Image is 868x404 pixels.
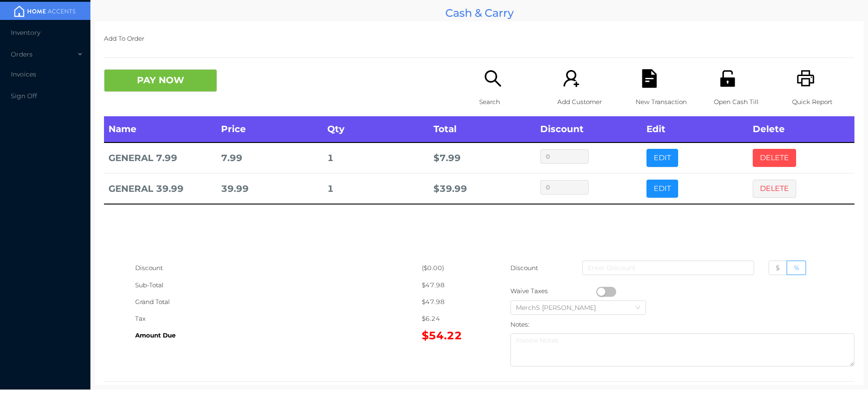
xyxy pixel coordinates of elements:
div: Sub-Total [135,277,422,294]
td: 7.99 [217,143,323,173]
p: Discount [510,260,539,276]
div: Waive Taxes [510,283,596,299]
div: ($0.00) [422,260,479,276]
button: PAY NOW [104,69,217,92]
p: New Transaction [636,94,698,110]
i: icon: unlock [718,69,737,88]
th: Discount [536,116,642,143]
div: Merch5 Lawrence [516,301,605,314]
td: $ 39.99 [429,173,535,204]
td: $ 7.99 [429,143,535,173]
td: 39.99 [217,173,323,204]
th: Total [429,116,535,143]
i: icon: down [635,305,641,311]
span: $ [776,264,780,272]
p: Add Customer [557,94,620,110]
span: % [794,264,799,272]
div: Cash & Carry [95,5,863,21]
div: 1 [327,150,425,166]
div: Tax [135,310,422,327]
div: Grand Total [135,294,422,310]
i: icon: user-add [562,69,580,88]
td: GENERAL 39.99 [104,173,217,204]
button: EDIT [646,149,678,167]
div: $54.22 [422,327,479,344]
th: Edit [642,116,748,143]
td: GENERAL 7.99 [104,143,217,173]
i: icon: search [484,69,502,88]
i: icon: printer [797,69,815,88]
p: Add To Order [104,30,854,47]
p: Open Cash Till [714,94,776,110]
span: Inventory [11,29,40,37]
p: Search [479,94,542,110]
div: Amount Due [135,327,422,344]
span: Invoices [11,70,36,78]
div: $47.98 [422,294,479,310]
img: mainBanner [11,5,79,18]
input: Enter Discount [582,261,754,275]
i: icon: file-text [640,69,659,88]
th: Price [217,116,323,143]
th: Delete [748,116,854,143]
th: Qty [323,116,429,143]
label: Notes: [510,321,529,328]
button: EDIT [646,180,678,198]
p: Quick Report [792,94,854,110]
div: Discount [135,260,422,276]
button: DELETE [753,180,796,198]
span: Sign Off [11,92,37,100]
div: $47.98 [422,277,479,294]
th: Name [104,116,217,143]
div: $6.24 [422,310,479,327]
button: DELETE [753,149,796,167]
div: 1 [327,181,425,197]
